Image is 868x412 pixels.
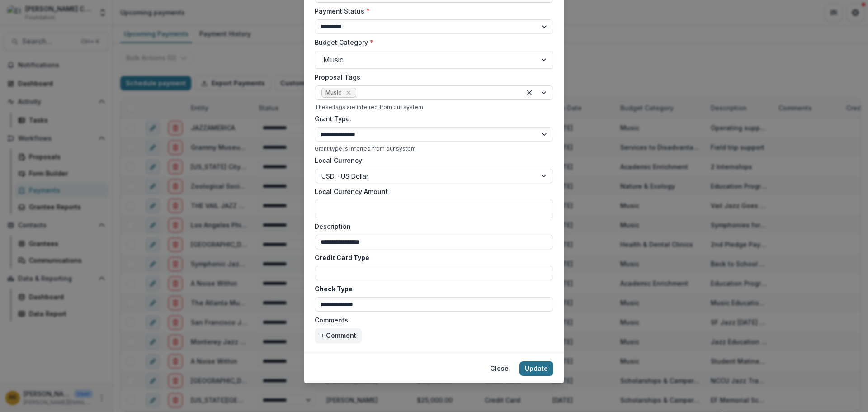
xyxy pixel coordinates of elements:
label: Check Type [315,284,548,294]
label: Local Currency [315,156,362,165]
div: Clear selected options [524,87,535,98]
label: Description [315,222,548,231]
span: Music [325,90,341,96]
div: Remove Music [344,88,353,97]
button: Close [485,361,514,376]
div: Grant type is inferred from our system [315,145,553,152]
button: + Comment [315,328,362,343]
label: Proposal Tags [315,72,548,82]
label: Local Currency Amount [315,187,548,196]
div: These tags are inferred from our system [315,104,553,110]
label: Comments [315,315,548,325]
label: Credit Card Type [315,253,548,262]
label: Grant Type [315,114,548,123]
label: Budget Category [315,38,548,47]
button: Update [519,361,553,376]
label: Payment Status [315,6,548,16]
